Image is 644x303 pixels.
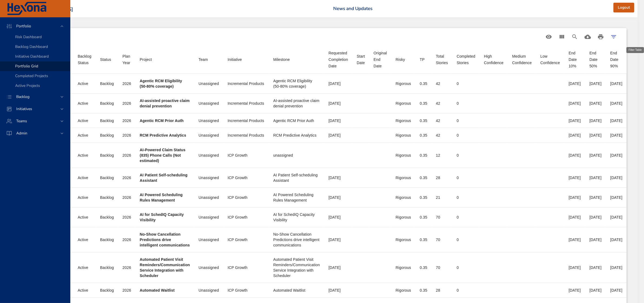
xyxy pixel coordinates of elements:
[228,56,242,63] div: Sort
[436,265,448,270] div: 70
[396,56,405,63] div: Sort
[374,50,387,69] div: Sort
[569,101,581,106] div: [DATE]
[78,175,91,180] div: Active
[329,81,348,86] div: [DATE]
[228,288,265,293] div: ICP Growth
[512,53,532,66] div: Sort
[78,133,91,138] div: Active
[329,237,348,242] div: [DATE]
[273,56,290,63] div: Sort
[15,44,48,49] span: Backlog Dashboard
[396,237,411,242] div: Rigorous
[374,50,387,69] div: Original End Date
[396,81,411,86] div: Rigorous
[199,237,219,242] div: Unassigned
[555,30,568,43] button: View Columns
[100,265,114,270] div: Backlog
[484,53,503,66] span: High Confidence
[457,133,475,138] div: 0
[273,98,320,109] div: AI-assisted proactive claim denial prevention
[78,101,91,106] div: Active
[581,30,594,43] button: Download CSV
[123,288,131,293] div: 2026
[15,64,38,69] span: Portfolio Grid
[228,195,265,200] div: ICP Growth
[12,118,31,124] span: Teams
[228,265,265,270] div: ICP Growth
[228,56,242,63] div: Initiative
[100,175,114,180] div: Backlog
[569,133,581,138] div: [DATE]
[140,56,152,63] div: Project
[589,101,602,106] div: [DATE]
[569,175,581,180] div: [DATE]
[420,56,427,63] span: TP
[228,81,265,86] div: Incremental Products
[329,50,348,69] div: Sort
[569,265,581,270] div: [DATE]
[78,53,91,66] span: Backlog Status
[123,101,131,106] div: 2026
[329,195,348,200] div: [DATE]
[420,288,427,293] div: 0.35
[140,133,186,137] b: RCM Predictive Analytics
[273,192,320,203] div: AI Powered Scheduling Rules Management
[123,53,131,66] div: Sort
[613,3,634,13] button: Logout
[123,175,131,180] div: 2026
[610,195,622,200] div: [DATE]
[610,215,622,220] div: [DATE]
[23,28,627,45] div: Table Toolbar
[199,133,219,138] div: Unassigned
[78,237,91,242] div: Active
[199,288,219,293] div: Unassigned
[123,53,131,66] span: Plan Year
[436,53,448,66] div: Sort
[329,133,348,138] div: [DATE]
[610,118,622,123] div: [DATE]
[29,32,542,41] h6: Portfolio Grid
[457,195,475,200] div: 0
[436,175,448,180] div: 28
[123,118,131,123] div: 2026
[396,215,411,220] div: Rigorous
[100,56,114,63] span: Status
[273,56,320,63] span: Milestone
[569,195,581,200] div: [DATE]
[457,288,475,293] div: 0
[589,265,602,270] div: [DATE]
[420,133,427,138] div: 0.35
[396,101,411,106] div: Rigorous
[436,101,448,106] div: 42
[15,54,49,59] span: Initiative Dashboard
[589,175,602,180] div: [DATE]
[357,53,365,66] div: Start Date
[100,133,114,138] div: Backlog
[436,133,448,138] div: 42
[610,288,622,293] div: [DATE]
[329,265,348,270] div: [DATE]
[273,133,320,138] div: RCM Predictive Analytics
[420,101,427,106] div: 0.35
[228,101,265,106] div: Incremental Products
[589,215,602,220] div: [DATE]
[140,56,190,63] span: Project
[420,175,427,180] div: 0.35
[569,153,581,158] div: [DATE]
[457,153,475,158] div: 0
[78,81,91,86] div: Active
[228,56,265,63] span: Initiative
[484,53,503,66] div: Sort
[228,215,265,220] div: ICP Growth
[457,175,475,180] div: 0
[436,195,448,200] div: 21
[357,53,365,66] div: Sort
[589,288,602,293] div: [DATE]
[273,257,320,278] div: Automated Patient Visit Reminders/Communication Service Integration with Scheduler
[457,265,475,270] div: 0
[568,30,581,43] button: Search
[540,53,560,66] span: Low Confidence
[396,118,411,123] div: Rigorous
